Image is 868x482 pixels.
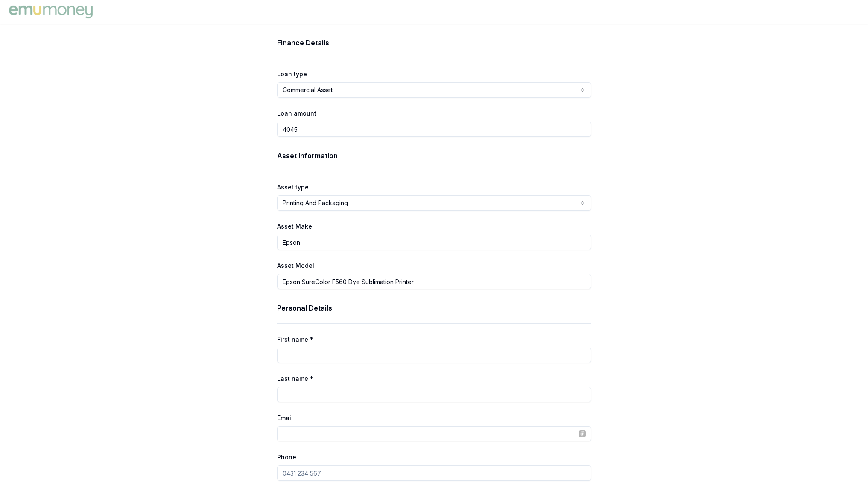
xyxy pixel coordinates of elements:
[277,110,316,117] label: Loan amount
[277,453,296,461] label: Phone
[277,465,591,481] input: 0431 234 567
[277,38,591,48] h3: Finance Details
[277,70,307,78] label: Loan type
[277,223,312,230] label: Asset Make
[277,262,314,269] label: Asset Model
[277,303,591,313] h3: Personal Details
[277,122,591,137] input: $
[277,414,293,421] label: Email
[277,336,313,343] label: First name *
[7,3,95,20] img: Emu Money
[277,375,313,382] label: Last name *
[277,183,309,191] label: Asset type
[277,151,591,161] h3: Asset Information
